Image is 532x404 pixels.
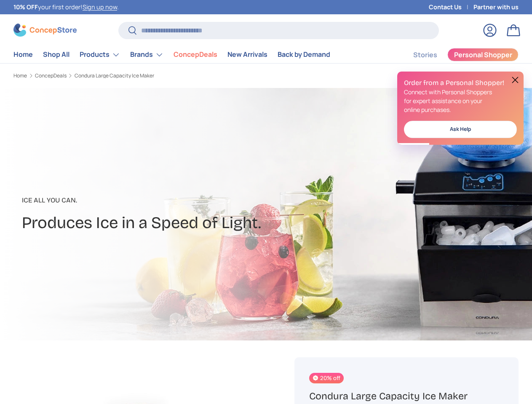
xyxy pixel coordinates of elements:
a: Back by Demand [278,46,330,63]
span: Personal Shopper [454,51,512,58]
strong: 10% OFF [13,3,38,11]
a: Personal Shopper [447,48,519,61]
nav: Secondary [393,46,519,63]
a: Stories [413,47,437,63]
a: New Arrivals [227,46,267,63]
a: Partner with us [473,3,519,12]
a: Sign up now [83,3,117,11]
p: your first order! . [13,3,119,12]
p: Ice All You Can. [22,195,261,205]
a: Home [13,46,33,63]
summary: Products [75,46,125,63]
a: Products [80,46,120,63]
summary: Brands [125,46,168,63]
h2: Order from a Personal Shopper! [404,78,517,88]
a: Shop All [43,46,70,63]
a: ConcepDeals [174,46,217,63]
nav: Primary [13,46,330,63]
a: Condura Large Capacity Ice Maker [75,73,154,78]
h1: Condura Large Capacity Ice Maker [309,390,504,402]
nav: Breadcrumbs [13,72,281,80]
a: Brands [130,46,163,63]
h2: Produces Ice in a Speed of Light. [22,212,261,233]
a: ConcepDeals [35,73,67,78]
span: 20% off [309,373,343,383]
a: Contact Us [429,3,473,12]
p: Connect with Personal Shoppers for expert assistance on your online purchases. [404,88,517,114]
a: Ask Help [404,121,517,138]
a: Home [13,73,27,78]
img: ConcepStore [13,24,77,37]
